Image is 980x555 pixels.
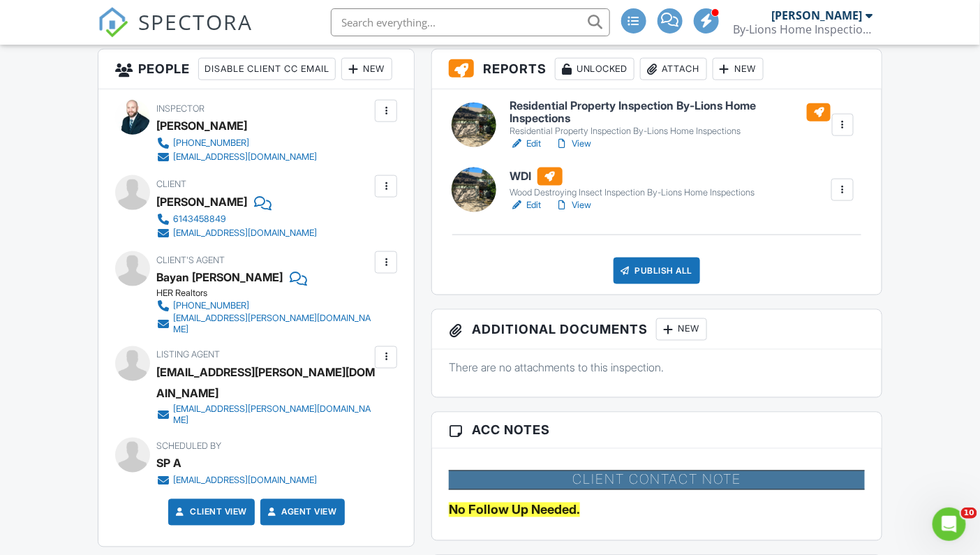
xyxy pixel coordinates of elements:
[156,212,317,226] a: 6143458849
[156,350,220,360] span: Listing Agent
[734,22,873,36] div: By-Lions Home Inspections
[156,255,225,265] span: Client's Agent
[555,58,634,80] div: Unlocked
[156,179,186,189] span: Client
[173,151,317,163] div: [EMAIL_ADDRESS][DOMAIN_NAME]
[556,137,592,151] a: View
[173,313,371,335] div: [EMAIL_ADDRESS][PERSON_NAME][DOMAIN_NAME]
[156,362,383,404] div: [EMAIL_ADDRESS][PERSON_NAME][DOMAIN_NAME]
[173,300,249,311] div: [PHONE_NUMBER]
[614,258,701,284] div: Publish All
[156,115,247,136] div: [PERSON_NAME]
[656,318,707,341] div: New
[713,58,764,80] div: New
[156,267,283,288] div: Bayan [PERSON_NAME]
[173,214,226,225] div: 6143458849
[510,198,542,212] a: Edit
[961,508,977,519] span: 10
[510,187,755,198] div: Wood Destroying Insect Inspection By-Lions Home Inspections
[156,226,317,240] a: [EMAIL_ADDRESS][DOMAIN_NAME]
[173,404,371,427] div: [EMAIL_ADDRESS][PERSON_NAME][DOMAIN_NAME]
[173,228,317,239] div: [EMAIL_ADDRESS][DOMAIN_NAME]
[156,313,371,335] a: [EMAIL_ADDRESS][PERSON_NAME][DOMAIN_NAME]
[173,505,247,519] a: Client View
[156,150,317,164] a: [EMAIL_ADDRESS][DOMAIN_NAME]
[331,8,610,36] input: Search everything...
[98,50,414,89] h3: People
[156,404,371,427] a: [EMAIL_ADDRESS][PERSON_NAME][DOMAIN_NAME]
[933,508,966,541] iframe: Intercom live chat
[432,50,881,89] h3: Reports
[198,58,336,80] div: Disable Client CC Email
[449,360,864,376] p: There are no attachments to this inspection.
[510,126,831,137] div: Residential Property Inspection By-Lions Home Inspections
[510,168,755,186] h6: WDI
[341,58,392,80] div: New
[265,505,337,519] a: Agent View
[156,441,221,452] span: Scheduled By
[173,475,317,487] div: [EMAIL_ADDRESS][DOMAIN_NAME]
[556,198,592,212] a: View
[640,58,707,80] div: Attach
[510,100,831,124] h6: Residential Property Inspection By-Lions Home Inspections
[156,453,181,474] div: SP A
[98,19,253,48] a: SPECTORA
[173,138,249,149] div: [PHONE_NUMBER]
[138,7,253,36] span: SPECTORA
[156,136,317,150] a: [PHONE_NUMBER]
[432,413,881,449] h3: ACC Notes
[510,100,831,137] a: Residential Property Inspection By-Lions Home Inspections Residential Property Inspection By-Lion...
[449,471,864,490] h4: Client Contact Note
[156,474,317,488] a: [EMAIL_ADDRESS][DOMAIN_NAME]
[156,299,371,313] a: [PHONE_NUMBER]
[156,191,247,212] div: [PERSON_NAME]
[156,103,205,114] span: Inspector
[432,310,881,350] h3: Additional Documents
[449,503,580,517] span: No Follow Up Needed.
[156,288,383,299] div: HER Realtors
[772,8,863,22] div: [PERSON_NAME]
[510,137,542,151] a: Edit
[98,7,128,38] img: The Best Home Inspection Software - Spectora
[510,168,755,198] a: WDI Wood Destroying Insect Inspection By-Lions Home Inspections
